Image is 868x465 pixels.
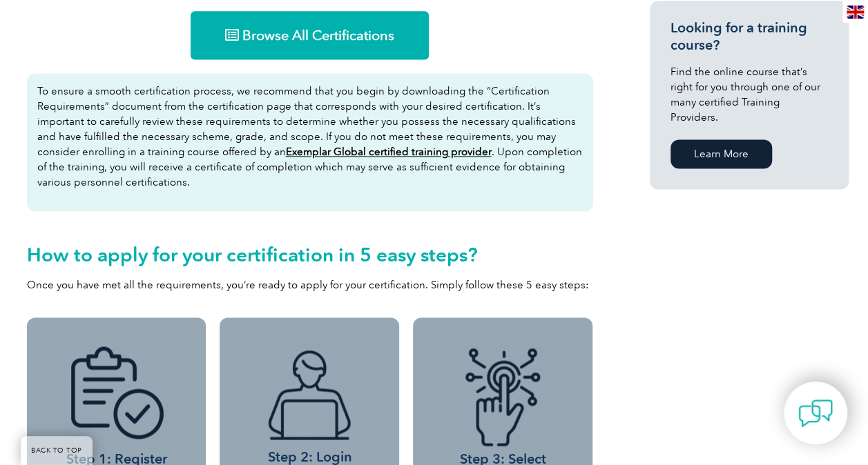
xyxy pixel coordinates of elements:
a: Learn More [671,139,772,168]
a: Exemplar Global certified training provider [286,146,492,158]
img: contact-chat.png [798,396,833,431]
p: Once you have met all the requirements, you’re ready to apply for your certification. Simply foll... [27,277,593,293]
h2: How to apply for your certification in 5 easy steps? [27,244,593,266]
h3: Step 2: Login [228,344,391,465]
p: To ensure a smooth certification process, we recommend that you begin by downloading the “Certifi... [37,83,583,190]
img: en [847,6,864,19]
p: Find the online course that’s right for you through one of our many certified Training Providers. [671,64,828,125]
h3: Looking for a training course? [671,19,828,54]
a: Browse All Certifications [191,11,429,59]
span: Browse All Certifications [242,28,394,42]
a: BACK TO TOP [21,436,93,465]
